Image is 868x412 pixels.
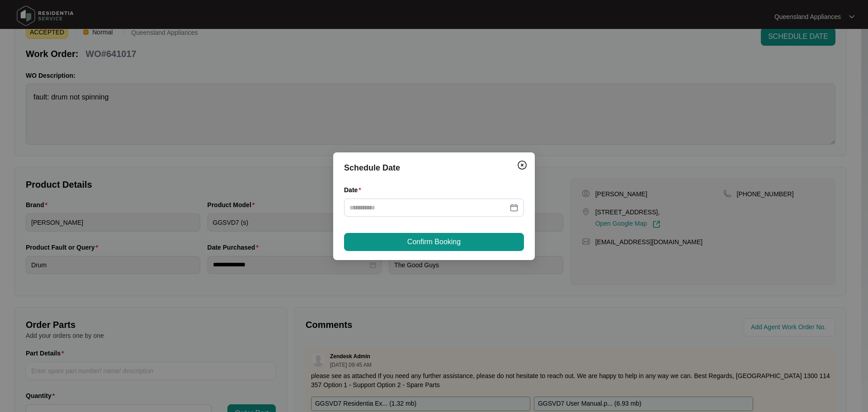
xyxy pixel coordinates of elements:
label: Date [344,185,365,194]
img: closeCircle [517,160,528,170]
button: Close [515,158,529,172]
input: Date [349,203,508,213]
button: Confirm Booking [344,233,524,251]
span: Confirm Booking [407,237,461,247]
div: Schedule Date [344,161,524,174]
